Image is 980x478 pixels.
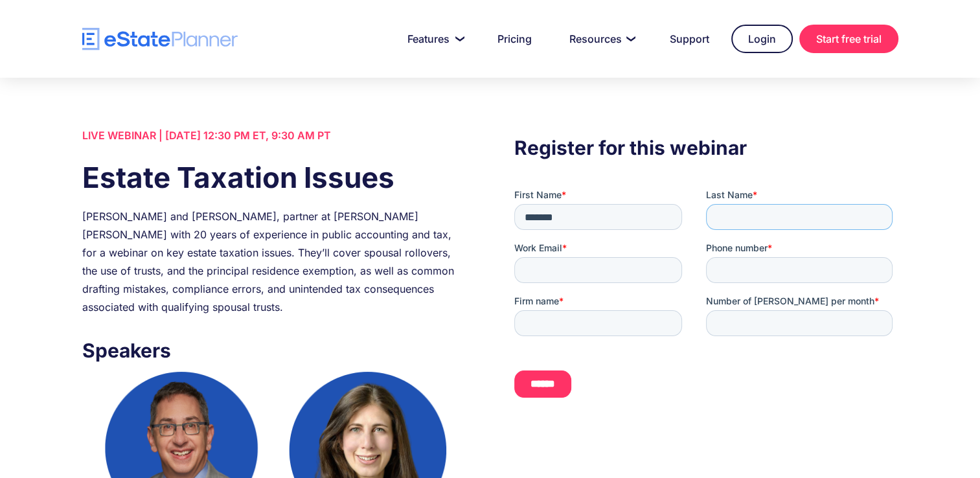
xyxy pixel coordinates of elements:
[82,207,466,316] div: [PERSON_NAME] and [PERSON_NAME], partner at [PERSON_NAME] [PERSON_NAME] with 20 years of experien...
[82,157,466,198] h1: Estate Taxation Issues
[482,26,547,52] a: Pricing
[514,133,898,163] h3: Register for this webinar
[514,188,898,409] iframe: Form 0
[731,25,793,53] a: Login
[392,26,475,52] a: Features
[554,26,648,52] a: Resources
[82,28,238,51] a: home
[654,26,725,52] a: Support
[799,25,898,53] a: Start free trial
[82,126,466,144] div: LIVE WEBINAR | [DATE] 12:30 PM ET, 9:30 AM PT
[82,336,466,365] h3: Speakers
